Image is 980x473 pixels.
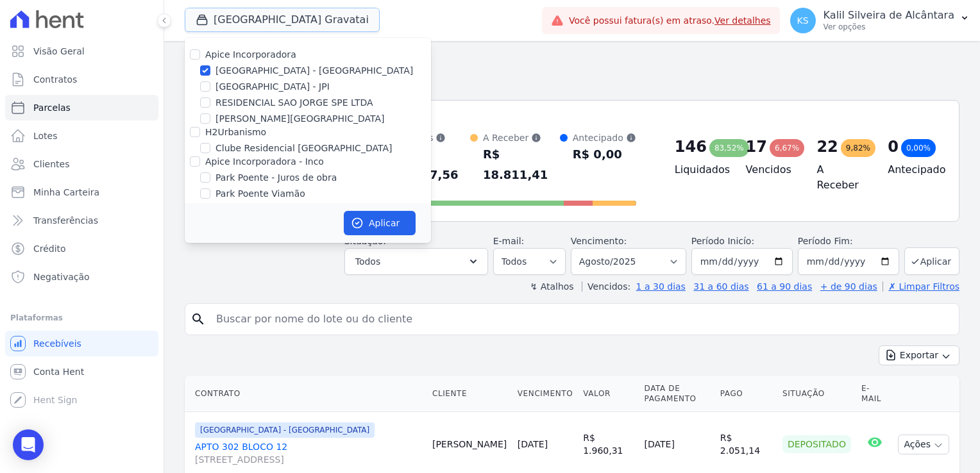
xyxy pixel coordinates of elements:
[569,14,771,28] span: Você possui fatura(s) em atraso.
[5,264,158,290] a: Negativação
[195,440,422,466] a: APTO 302 BLOCO 12[STREET_ADDRESS]
[33,365,84,378] span: Conta Hent
[5,236,158,261] a: Crédito
[344,248,488,275] button: Todos
[782,435,851,453] div: Depositado
[746,137,767,157] div: 17
[5,67,158,92] a: Contratos
[205,156,324,167] label: Apice Incorporadora - Inco
[824,22,954,32] p: Ver opções
[33,270,90,283] span: Negativação
[824,9,954,22] p: Kalil Silveira de Alcântara
[215,80,330,94] label: [GEOGRAPHIC_DATA] - JPI
[715,376,777,412] th: Pago
[190,311,206,327] i: search
[888,137,899,157] div: 0
[578,376,639,412] th: Valor
[512,376,578,412] th: Vencimento
[636,281,686,292] a: 1 a 30 dias
[427,376,512,412] th: Cliente
[33,214,98,227] span: Transferências
[571,236,627,246] label: Vencimento:
[888,162,938,178] h4: Antecipado
[856,376,893,412] th: E-mail
[33,337,81,350] span: Recebíveis
[205,49,296,60] label: Apice Incorporadora
[185,376,427,412] th: Contrato
[691,236,754,246] label: Período Inicío:
[675,162,725,178] h4: Liquidados
[5,331,158,356] a: Recebíveis
[798,235,899,248] label: Período Fim:
[344,211,416,235] button: Aplicar
[820,281,877,292] a: + de 90 dias
[5,179,158,205] a: Minha Carteira
[185,51,959,74] h2: Parcelas
[780,3,980,38] button: KS Kalil Silveira de Alcântara Ver opções
[573,144,636,165] div: R$ 0,00
[355,254,380,269] span: Todos
[5,359,158,385] a: Conta Hent
[5,151,158,177] a: Clientes
[530,281,573,292] label: ↯ Atalhos
[573,131,636,144] div: Antecipado
[777,376,856,412] th: Situação
[33,242,66,255] span: Crédito
[215,64,413,78] label: [GEOGRAPHIC_DATA] - [GEOGRAPHIC_DATA]
[582,281,630,292] label: Vencidos:
[5,95,158,120] a: Parcelas
[746,162,797,178] h4: Vencidos
[904,247,959,275] button: Aplicar
[675,137,707,157] div: 146
[33,101,71,114] span: Parcelas
[33,158,69,170] span: Clientes
[757,281,812,292] a: 61 a 90 dias
[901,139,936,157] div: 0,00%
[693,281,748,292] a: 31 a 60 dias
[215,171,337,185] label: Park Poente - Juros de obra
[195,453,422,466] span: [STREET_ADDRESS]
[883,281,959,292] a: ✗ Limpar Filtros
[5,208,158,233] a: Transferências
[205,127,266,137] label: H2Urbanismo
[493,236,525,246] label: E-mail:
[10,310,153,326] div: Plataformas
[714,15,771,26] a: Ver detalhes
[816,137,838,157] div: 22
[898,435,949,454] button: Ações
[709,139,749,157] div: 83,52%
[33,186,99,199] span: Minha Carteira
[215,96,373,110] label: RESIDENCIAL SAO JORGE SPE LTDA
[483,144,560,185] div: R$ 18.811,41
[5,123,158,149] a: Lotes
[816,162,867,193] h4: A Receber
[393,144,470,185] div: R$ 12.777,56
[879,345,959,365] button: Exportar
[215,187,305,201] label: Park Poente Viamão
[770,139,804,157] div: 6,67%
[797,16,809,25] span: KS
[215,142,392,155] label: Clube Residencial [GEOGRAPHIC_DATA]
[33,45,85,58] span: Visão Geral
[195,422,375,438] span: [GEOGRAPHIC_DATA] - [GEOGRAPHIC_DATA]
[639,376,715,412] th: Data de Pagamento
[841,139,875,157] div: 9,82%
[33,73,77,86] span: Contratos
[393,131,470,144] div: Vencidos
[5,38,158,64] a: Visão Geral
[208,306,954,332] input: Buscar por nome do lote ou do cliente
[215,112,384,126] label: [PERSON_NAME][GEOGRAPHIC_DATA]
[185,8,380,32] button: [GEOGRAPHIC_DATA] Gravatai
[483,131,560,144] div: A Receber
[518,439,548,449] a: [DATE]
[13,429,44,460] div: Open Intercom Messenger
[33,129,58,142] span: Lotes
